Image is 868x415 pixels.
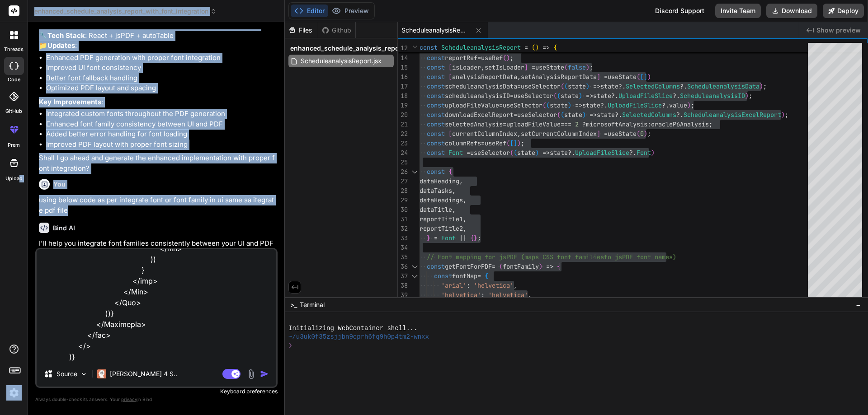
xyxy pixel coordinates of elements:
span: − [856,300,861,309]
span: Font [441,234,456,242]
span: const [420,43,438,51]
span: state [568,82,586,90]
span: state [593,92,611,100]
textarea: loremi { dolOrs, ameTcons, adiPiscin, eliTsed } doei "tempo"; incidi { Utl, Etdolorem, Ali, Enima... [37,249,276,361]
span: ( [557,92,561,100]
div: Click to collapse the range. [409,167,420,177]
span: ?. [662,101,669,109]
label: threads [4,46,24,53]
span: ) [759,82,763,90]
span: = [499,101,503,109]
span: oracleP6Analysis [651,120,709,128]
div: Discord Support [650,4,710,18]
div: 19 [398,101,408,110]
span: setIsLoader [485,63,524,71]
span: = [524,43,528,51]
span: const [427,139,445,147]
span: , [463,215,467,223]
label: code [8,76,20,84]
span: state [582,101,600,109]
p: : [39,97,276,107]
span: UploadFileSlice [608,101,662,109]
span: useSelector [503,101,542,109]
div: 28 [398,186,408,196]
span: = [503,120,506,128]
img: settings [6,385,22,401]
span: , [452,205,456,214]
div: 15 [398,63,408,72]
span: state [597,111,615,119]
span: ( [557,111,561,119]
span: 'helvetica' [488,291,528,299]
span: ScheduleanalysisData [687,82,759,90]
button: Preview [328,5,373,17]
div: 24 [398,148,408,158]
span: ScheduleanalysisID [680,92,745,100]
span: [ [448,130,452,138]
span: ; [477,234,481,242]
span: ) [586,63,590,71]
span: ] [514,139,517,147]
span: useSelector [514,92,553,100]
span: 'helvetica' [441,291,481,299]
span: ) [687,101,691,109]
div: Click to collapse the range. [409,262,420,271]
span: selectedAnalysis [445,120,503,128]
img: Claude 4 Sonnet [97,369,106,378]
span: ( [564,82,568,90]
span: >_ [290,300,297,309]
span: , [459,177,463,185]
span: downloadExcelReport [445,111,514,119]
span: ) [582,111,586,119]
img: Pick Models [80,370,88,378]
span: = [467,149,470,157]
li: Improved UI font consistency [46,63,276,73]
span: ; [691,101,694,109]
span: = [604,73,608,81]
span: scheduleanalysisID [445,92,510,100]
p: Keyboard preferences [35,388,278,395]
span: 2 [575,120,579,128]
span: reportTitle2 [420,224,463,233]
span: getFontForPDF [445,262,492,270]
span: dataTasks [420,187,452,195]
h6: Bind AI [53,224,75,233]
span: Font [448,149,463,157]
p: using below code as per integrate font or font family in ui same sa itegrate pdf file [39,195,276,215]
li: Optimized PDF layout and spacing [46,83,276,93]
span: ; [510,54,514,62]
span: = [477,272,481,280]
span: Show preview [816,26,861,35]
span: ?. [676,111,684,119]
button: Editor [291,5,328,17]
span: ( [561,82,564,90]
img: attachment [246,369,256,379]
span: const [427,120,445,128]
span: ?. [618,82,626,90]
p: [PERSON_NAME] 4 S.. [110,369,177,378]
span: ; [590,63,593,71]
span: { [557,262,561,270]
span: ; [785,111,788,119]
span: privacy [121,396,137,402]
span: ( [499,262,503,270]
span: => [546,262,553,270]
h6: You [53,180,66,189]
span: ScheduleanalysisReport.jsx [300,56,382,66]
span: 'helvetica' [474,281,514,289]
span: = [604,130,608,138]
span: useState [608,130,637,138]
span: const [427,262,445,270]
span: ( [553,92,557,100]
span: [ [510,139,514,147]
span: = [481,139,485,147]
span: const [434,272,452,280]
span: , [463,196,467,204]
span: // Font mapping for jsPDF (maps CSS font families [427,253,604,261]
span: ; [647,130,651,138]
span: => [542,43,550,51]
span: setCurrentColumnIndex [521,130,597,138]
span: uploadFileValue [506,120,561,128]
span: setAnalysisReportData [521,73,597,81]
div: 32 [398,224,408,233]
